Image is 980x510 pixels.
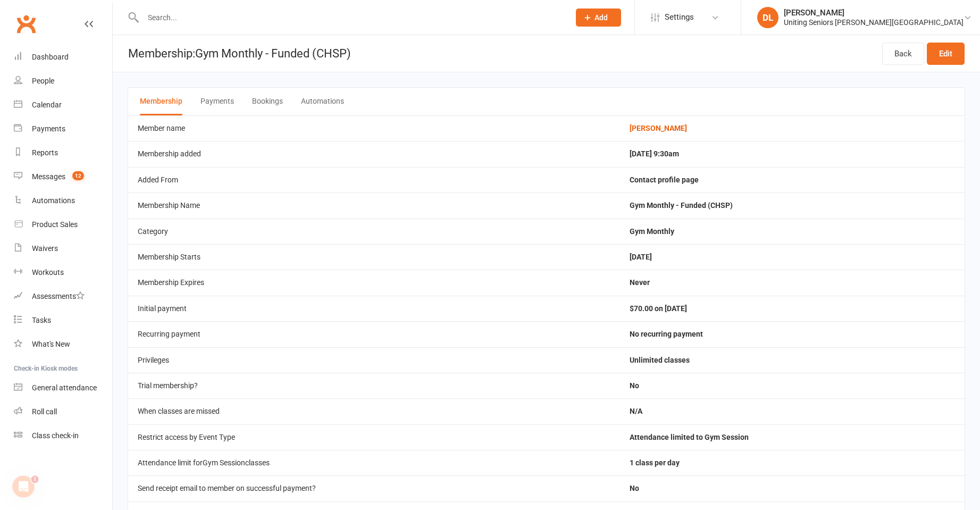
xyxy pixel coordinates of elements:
[620,450,965,475] td: 1 class per day
[128,141,620,166] td: Membership added
[128,424,620,450] td: Restrict access by Event Type
[32,292,85,300] div: Assessments
[14,261,112,285] a: Workouts
[620,167,965,193] td: Contact profile page
[32,196,75,205] div: Automations
[128,270,620,295] td: Membership Expires
[128,219,620,244] td: Category
[620,475,965,501] td: No
[140,10,562,25] input: Search...
[576,9,621,27] button: Add
[14,141,112,165] a: Reports
[784,18,964,27] div: Uniting Seniors [PERSON_NAME][GEOGRAPHIC_DATA]
[14,400,112,424] a: Roll call
[14,332,112,356] a: What's New
[620,296,965,321] td: $70.00 on [DATE]
[14,45,112,69] a: Dashboard
[620,219,965,244] td: Gym Monthly
[128,373,620,398] td: Trial membership?
[301,88,344,115] button: Automations
[32,101,62,109] div: Calendar
[32,268,64,277] div: Workouts
[927,43,965,65] a: Edit
[620,244,965,270] td: [DATE]
[32,474,41,482] span: 1
[630,124,687,132] a: [PERSON_NAME]
[32,53,69,61] div: Dashboard
[14,376,112,400] a: General attendance kiosk mode
[14,189,112,213] a: Automations
[14,237,112,261] a: Waivers
[14,69,112,93] a: People
[32,244,58,253] div: Waivers
[128,475,620,501] td: Send receipt email to member on successful payment?
[128,398,620,424] td: When classes are missed
[200,88,234,115] button: Payments
[128,296,620,321] td: Initial payment
[32,431,79,440] div: Class check-in
[620,193,965,218] td: Gym Monthly - Funded (CHSP)
[32,77,54,85] div: People
[32,407,57,416] div: Roll call
[128,450,620,475] td: Attendance limit for Gym Session classes
[128,244,620,270] td: Membership Starts
[128,347,620,373] td: Privileges
[14,165,112,189] a: Messages 12
[14,285,112,308] a: Assessments
[113,35,351,72] h1: Membership: Gym Monthly - Funded (CHSP)
[620,141,965,166] td: [DATE] 9:30am
[140,88,182,115] button: Membership
[252,88,283,115] button: Bookings
[757,7,778,28] div: DL
[882,43,924,65] a: Back
[14,213,112,237] a: Product Sales
[14,308,112,332] a: Tasks
[784,8,964,18] div: [PERSON_NAME]
[594,13,608,22] span: Add
[14,424,112,448] a: Class kiosk mode
[665,5,694,29] span: Settings
[620,373,965,398] td: No
[11,474,36,499] iframe: Intercom live chat
[14,117,112,141] a: Payments
[32,124,65,133] div: Payments
[32,316,51,324] div: Tasks
[128,321,620,347] td: Recurring payment
[620,398,965,424] td: N/A
[13,11,39,37] a: Clubworx
[32,383,97,392] div: General attendance
[620,424,965,450] td: Attendance limited to Gym Session
[630,279,955,287] div: Never
[128,167,620,193] td: Added From
[128,193,620,218] td: Membership Name
[32,220,78,229] div: Product Sales
[14,93,112,117] a: Calendar
[128,115,620,141] td: Member name
[630,356,955,364] li: Unlimited classes
[32,148,58,157] div: Reports
[72,171,84,180] span: 12
[32,340,70,348] div: What's New
[32,172,65,181] div: Messages
[620,321,965,347] td: No recurring payment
